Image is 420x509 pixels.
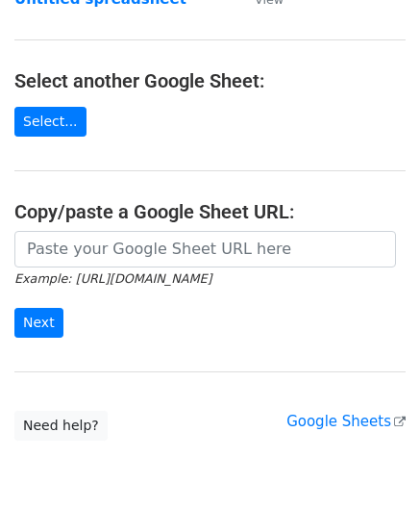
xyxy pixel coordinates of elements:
small: Example: [URL][DOMAIN_NAME] [14,271,211,286]
input: Next [14,308,63,338]
h4: Copy/paste a Google Sheet URL: [14,200,406,223]
h4: Select another Google Sheet: [14,69,406,92]
a: Google Sheets [286,413,406,430]
a: Need help? [14,411,108,441]
input: Paste your Google Sheet URL here [14,231,396,267]
a: Select... [14,107,86,137]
